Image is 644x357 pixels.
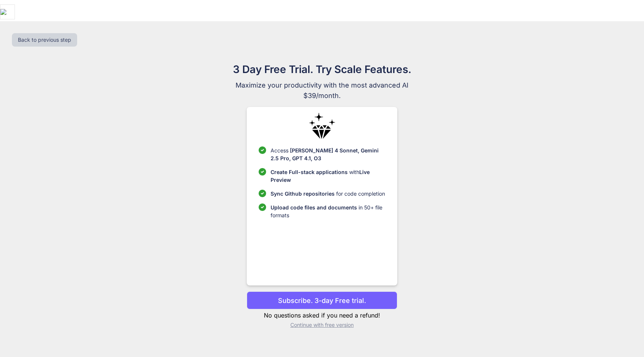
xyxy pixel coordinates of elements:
img: checklist [259,146,266,154]
p: Continue with free version [247,321,397,329]
span: Sync Github repositories [271,190,335,197]
button: Subscribe. 3-day Free trial. [247,291,397,309]
img: checklist [259,168,266,176]
p: with [271,168,385,184]
span: Maximize your productivity with the most advanced AI [197,80,447,91]
span: Upload code files and documents [271,204,357,211]
span: [PERSON_NAME] 4 Sonnet, Gemini 2.5 Pro, GPT 4.1, O3 [271,147,379,161]
img: checklist [259,203,266,211]
img: checklist [259,190,266,197]
button: Back to previous step [12,33,77,47]
span: Create Full-stack applications [271,169,349,175]
p: Subscribe. 3-day Free trial. [278,296,366,306]
p: No questions asked if you need a refund! [247,311,397,320]
h1: 3 Day Free Trial. Try Scale Features. [197,61,447,77]
span: $39/month. [197,91,447,101]
p: Access [271,146,385,162]
p: in 50+ file formats [271,203,385,219]
p: for code completion [271,190,385,198]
